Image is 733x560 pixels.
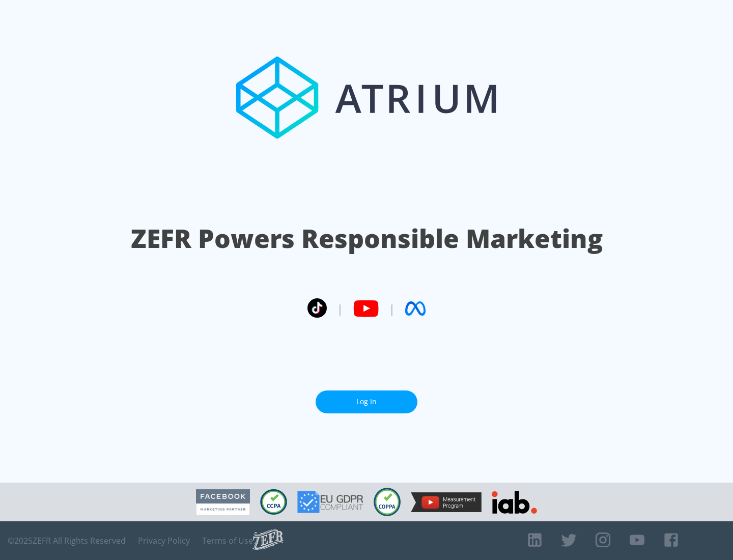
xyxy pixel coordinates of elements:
span: © 2025 ZEFR All Rights Reserved [8,536,126,546]
img: Facebook Marketing Partner [196,489,250,515]
a: Privacy Policy [138,536,190,546]
img: COPPA Compliant [374,488,401,516]
img: GDPR Compliant [297,491,363,513]
img: CCPA Compliant [260,489,287,515]
img: YouTube Measurement Program [411,492,482,512]
h1: ZEFR Powers Responsible Marketing [131,221,603,256]
a: Log In [316,390,417,413]
a: Terms of Use [202,536,253,546]
span: | [337,301,343,316]
span: | [389,301,395,316]
img: IAB [492,491,537,514]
